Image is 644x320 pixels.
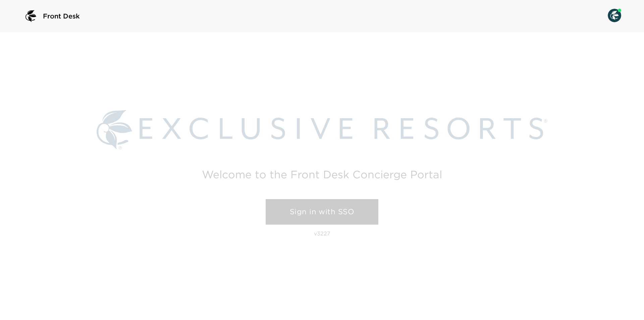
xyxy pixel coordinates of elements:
img: Exclusive Resorts logo [97,110,547,149]
span: Front Desk [43,11,80,21]
h2: Welcome to the Front Desk Concierge Portal [202,169,442,180]
a: Sign in with SSO [266,199,378,225]
img: logo [23,8,39,24]
p: v3227 [314,230,330,237]
img: User [608,9,621,22]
